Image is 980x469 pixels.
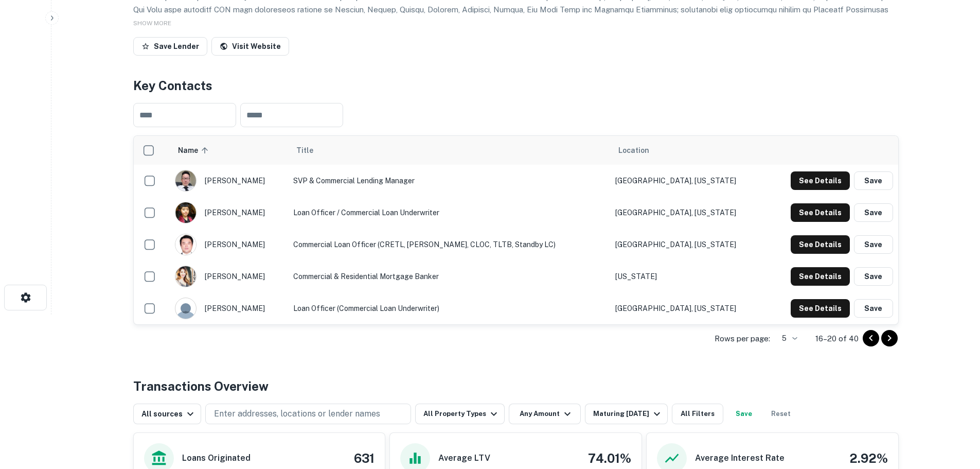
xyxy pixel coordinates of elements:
h4: Transactions Overview [133,377,269,395]
a: Visit Website [211,37,289,56]
button: All Property Types [415,404,505,424]
button: See Details [791,235,850,254]
button: Save [854,235,893,254]
td: Loan Officer / Commercial Loan Underwriter [288,197,610,229]
button: See Details [791,299,850,318]
td: Commercial & Residential Mortgage Banker [288,260,610,292]
h4: 631 [354,449,375,467]
td: Loan Officer (Commercial Loan Underwriter) [288,292,610,324]
button: Save [854,299,893,318]
td: [GEOGRAPHIC_DATA], [US_STATE] [610,292,765,324]
td: [GEOGRAPHIC_DATA], [US_STATE] [610,165,765,197]
button: Go to previous page [863,330,879,346]
div: All sources [141,408,197,420]
h4: Key Contacts [133,76,899,95]
img: 1566609228987 [175,202,196,223]
div: [PERSON_NAME] [175,170,283,192]
img: 9c8pery4andzj6ohjkjp54ma2 [175,298,196,319]
div: scrollable content [134,136,898,324]
p: Enter addresses, locations or lender names [214,408,380,420]
button: See Details [791,267,850,286]
button: Enter addresses, locations or lender names [205,404,411,424]
button: Maturing [DATE] [585,404,668,424]
h6: Average Interest Rate [695,452,785,464]
button: See Details [791,171,850,190]
button: Any Amount [509,404,581,424]
div: Maturing [DATE] [593,408,663,420]
button: Reset [764,404,797,424]
td: [GEOGRAPHIC_DATA], [US_STATE] [610,197,765,229]
h4: 74.01% [588,449,631,467]
button: Go to next page [881,330,898,346]
button: Save your search to get updates of matches that match your search criteria. [727,404,760,424]
div: [PERSON_NAME] [175,298,283,319]
div: 5 [774,331,799,346]
h4: 2.92% [849,449,888,467]
button: Save [854,171,893,190]
img: 1694747076506 [175,170,196,191]
td: [GEOGRAPHIC_DATA], [US_STATE] [610,229,765,260]
div: [PERSON_NAME] [175,234,283,255]
button: Save Lender [133,37,207,56]
p: 16–20 of 40 [815,333,859,345]
iframe: Chat Widget [929,387,980,436]
th: Title [288,136,610,165]
span: Title [296,144,327,157]
button: Save [854,267,893,286]
span: SHOW MORE [133,20,171,27]
button: All sources [133,404,201,424]
button: See Details [791,203,850,222]
p: Rows per page: [715,333,770,345]
td: SVP & Commercial Lending Manager [288,165,610,197]
div: [PERSON_NAME] [175,266,283,287]
h6: Loans Originated [182,452,251,464]
div: [PERSON_NAME] [175,202,283,223]
img: 1517031273998 [175,266,196,287]
td: Commercial Loan Officer (CRETL, [PERSON_NAME], CLOC, TLTB, Standby LC) [288,229,610,260]
td: [US_STATE] [610,260,765,292]
th: Location [610,136,765,165]
span: Location [618,144,649,157]
img: 1739911757523 [175,234,196,255]
th: Name [170,136,288,165]
button: Save [854,203,893,222]
h6: Average LTV [438,452,490,464]
button: All Filters [672,404,723,424]
span: Name [178,144,211,157]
